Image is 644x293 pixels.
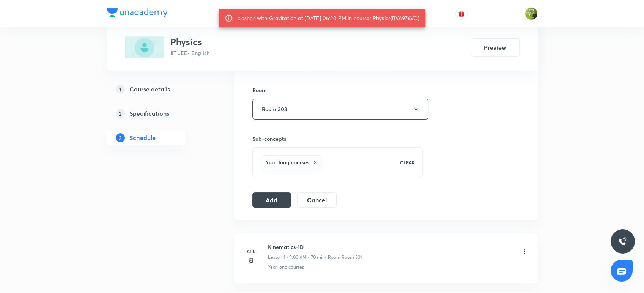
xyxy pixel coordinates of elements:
[129,133,156,142] h5: Schedule
[471,38,520,57] button: Preview
[129,109,169,118] h5: Specifications
[268,264,304,271] p: Year long courses
[268,254,325,261] p: Lesson 1 • 9:00 AM • 70 min
[252,135,423,143] h6: Sub-concepts
[129,85,170,94] h5: Course details
[170,36,209,47] h3: Physics
[116,109,125,118] p: 2
[244,255,259,266] h4: 8
[107,82,210,97] a: 1Course details
[252,86,267,94] h6: Room
[268,243,362,251] h6: Kinematics-1D
[266,158,309,166] h6: Year long courses
[325,254,362,261] p: • Room Room 301
[244,248,259,255] h6: Apr
[252,192,291,208] button: Add
[170,49,209,57] p: IIT JEE • English
[400,159,415,166] p: CLEAR
[297,192,336,208] button: Cancel
[107,8,168,17] img: Company Logo
[458,10,465,17] img: avatar
[107,106,210,121] a: 2Specifications
[107,8,168,19] a: Company Logo
[238,11,420,25] div: clashes with Gravitation at [DATE] 06:20 PM in course: Physics(BVA976VO)
[116,133,125,142] p: 3
[525,7,538,20] img: Gaurav Uppal
[125,36,164,58] img: A11D6BF4-5617-4678-843E-2F00F998308E_plus.png
[455,8,468,20] button: avatar
[116,85,125,94] p: 1
[252,99,428,120] button: Room 303
[618,237,627,246] img: ttu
